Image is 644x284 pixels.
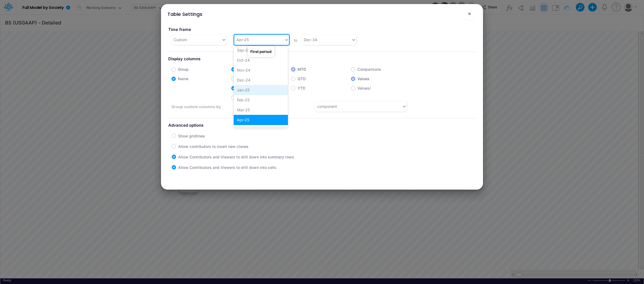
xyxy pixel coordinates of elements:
div: Table Settings [167,10,202,18]
label: Values/ [357,85,371,91]
label: Show gridlines [178,133,205,139]
button: Close [463,7,476,20]
div: Dec-24 [234,75,288,85]
label: QTD [298,76,306,81]
label: YTD [298,85,305,91]
div: Mar-25 [234,105,288,115]
label: Allow Contributors and Viewers to drill down into cells [178,165,276,170]
div: Apr-25 [236,37,249,42]
div: Nov-24 [234,65,288,75]
label: to [293,37,298,43]
div: Sep-24 [234,45,288,55]
label: Time frame [167,25,318,35]
label: Display columns [167,54,477,64]
label: Group custom columns by [171,104,251,109]
label: Group [178,66,189,72]
label: MTD [298,66,306,72]
div: Oct-24 [234,55,288,65]
div: component [317,104,337,109]
div: May-25 [234,125,288,135]
label: Allow contributors to insert new clones [178,144,248,149]
div: Jan-25 [234,85,288,95]
label: Advanced options [167,120,477,130]
label: Name [178,76,188,81]
div: Dec-34 [304,37,317,42]
div: Custom [174,37,187,42]
label: Allow Contributors and Viewers to drill down into summary rows [178,154,294,160]
div: Feb-25 [234,95,288,105]
span: × [468,10,471,17]
label: Comparisons [357,66,381,72]
strong: First period [250,49,272,54]
label: Values [357,76,369,81]
div: Apr-25 [234,115,288,125]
